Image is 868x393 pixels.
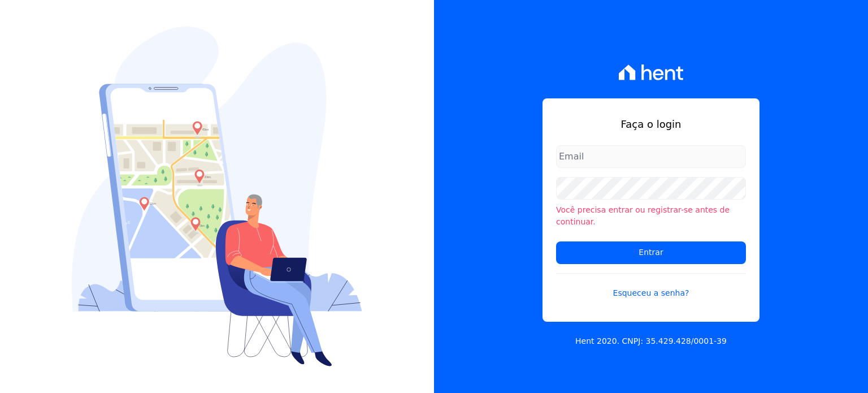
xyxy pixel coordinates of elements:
[556,273,746,299] a: Esqueceu a senha?
[556,145,746,168] input: Email
[556,204,746,228] li: Você precisa entrar ou registrar-se antes de continuar.
[72,27,362,366] img: Login
[556,241,746,264] input: Entrar
[556,116,746,132] h1: Faça o login
[575,335,727,347] p: Hent 2020. CNPJ: 35.429.428/0001-39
